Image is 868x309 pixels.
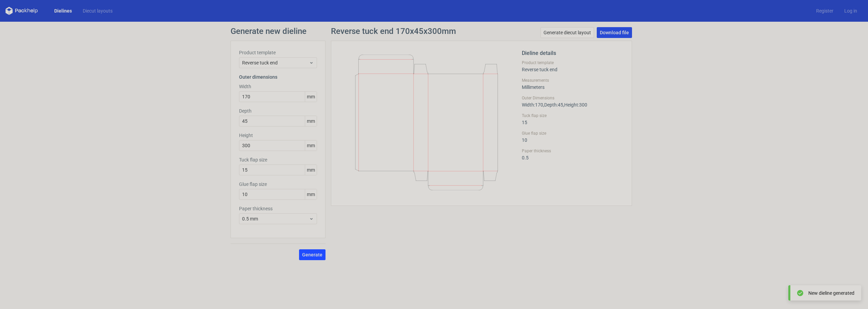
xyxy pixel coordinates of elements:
[242,59,309,66] span: Reverse tuck end
[540,27,594,38] a: Generate diecut layout
[239,83,317,90] label: Width
[839,7,863,14] a: Log in
[522,148,624,154] label: Paper thickness
[231,27,637,35] h1: Generate new dieline
[522,60,624,65] label: Product template
[522,78,624,90] div: Millimeters
[522,49,624,57] h2: Dieline details
[597,27,632,38] a: Download file
[522,131,624,136] label: Glue flap size
[811,7,839,14] a: Register
[305,165,317,175] span: mm
[522,131,624,143] div: 10
[522,78,624,83] label: Measurements
[563,102,587,108] span: , Height : 300
[49,7,77,14] a: Dielines
[522,148,624,160] div: 0.5
[77,7,118,14] a: Diecut layouts
[239,132,317,139] label: Height
[522,113,624,118] label: Tuck flap size
[522,60,624,72] div: Reverse tuck end
[239,156,317,163] label: Tuck flap size
[305,116,317,126] span: mm
[305,92,317,102] span: mm
[543,102,563,108] span: , Depth : 45
[239,205,317,212] label: Paper thickness
[239,49,317,56] label: Product template
[305,189,317,199] span: mm
[239,108,317,114] label: Depth
[242,215,309,222] span: 0.5 mm
[305,140,317,151] span: mm
[331,27,456,35] h1: Reverse tuck end 170x45x300mm
[522,113,624,125] div: 15
[239,74,317,80] h3: Outer dimensions
[302,252,322,257] span: Generate
[522,102,543,108] span: Width : 170
[522,95,624,101] label: Outer Dimensions
[239,181,317,188] label: Glue flap size
[808,290,854,296] div: New dieline generated
[299,249,325,260] button: Generate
